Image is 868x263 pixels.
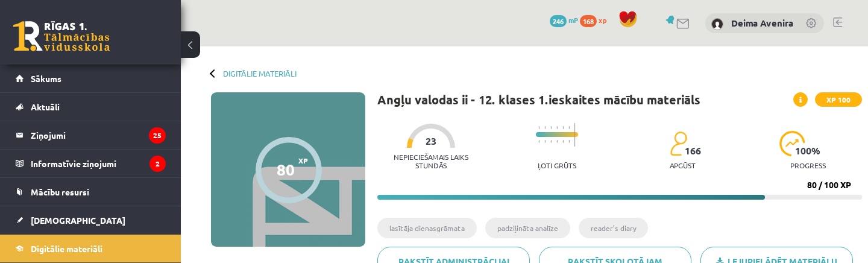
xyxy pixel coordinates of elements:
img: icon-short-line-57e1e144782c952c97e751825c79c345078a6d821885a25fce030b3d8c18986b.svg [544,140,546,143]
li: padziļināta analīze [485,218,570,238]
img: students-c634bb4e5e11cddfef0936a35e636f08e4e9abd3cc4e673bd6f9a4125e45ecb1.svg [670,131,687,156]
span: 23 [426,136,436,147]
span: Aktuāli [31,101,60,112]
img: icon-short-line-57e1e144782c952c97e751825c79c345078a6d821885a25fce030b3d8c18986b.svg [538,126,539,129]
a: 168 xp [580,15,612,25]
span: XP [298,156,308,165]
img: icon-long-line-d9ea69661e0d244f92f715978eff75569469978d946b2353a9bb055b3ed8787d.svg [574,123,576,147]
p: apgūst [670,161,696,170]
img: icon-short-line-57e1e144782c952c97e751825c79c345078a6d821885a25fce030b3d8c18986b.svg [568,140,570,143]
span: 168 [580,15,597,27]
a: [DEMOGRAPHIC_DATA] [16,206,166,234]
a: Mācību resursi [16,178,166,206]
p: progress [790,161,826,170]
legend: Informatīvie ziņojumi [31,150,166,177]
img: icon-short-line-57e1e144782c952c97e751825c79c345078a6d821885a25fce030b3d8c18986b.svg [550,140,552,143]
img: icon-short-line-57e1e144782c952c97e751825c79c345078a6d821885a25fce030b3d8c18986b.svg [544,126,546,129]
a: 246 mP [550,15,578,25]
span: [DEMOGRAPHIC_DATA] [31,215,125,226]
a: Deima Avenira [731,17,793,29]
span: Digitālie materiāli [31,243,102,254]
a: Informatīvie ziņojumi2 [16,150,166,177]
h1: Angļu valodas ii - 12. klases 1.ieskaites mācību materiāls [377,92,700,107]
li: reader’s diary [579,218,648,238]
span: Sākums [31,73,61,84]
a: Digitālie materiāli [223,69,297,78]
img: icon-short-line-57e1e144782c952c97e751825c79c345078a6d821885a25fce030b3d8c18986b.svg [562,126,564,129]
a: Ziņojumi25 [16,121,166,149]
img: Deima Avenira [711,18,723,30]
img: icon-short-line-57e1e144782c952c97e751825c79c345078a6d821885a25fce030b3d8c18986b.svg [550,126,552,129]
a: Digitālie materiāli [16,235,166,262]
img: icon-short-line-57e1e144782c952c97e751825c79c345078a6d821885a25fce030b3d8c18986b.svg [568,126,570,129]
img: icon-short-line-57e1e144782c952c97e751825c79c345078a6d821885a25fce030b3d8c18986b.svg [556,140,558,143]
span: 100 % [795,145,821,156]
i: 25 [149,127,166,144]
img: icon-short-line-57e1e144782c952c97e751825c79c345078a6d821885a25fce030b3d8c18986b.svg [562,140,564,143]
p: Ļoti grūts [538,161,576,170]
div: 80 [277,160,295,179]
li: lasītāja dienasgrāmata [377,218,477,238]
legend: Ziņojumi [31,121,166,149]
span: mP [568,15,578,25]
i: 2 [149,156,166,172]
a: Sākums [16,65,166,92]
img: icon-short-line-57e1e144782c952c97e751825c79c345078a6d821885a25fce030b3d8c18986b.svg [556,126,558,129]
span: 246 [550,15,567,27]
a: Rīgas 1. Tālmācības vidusskola [13,21,110,51]
img: icon-short-line-57e1e144782c952c97e751825c79c345078a6d821885a25fce030b3d8c18986b.svg [538,140,539,143]
span: 166 [685,145,701,156]
span: XP 100 [815,92,862,107]
span: xp [599,15,606,25]
a: Aktuāli [16,93,166,121]
p: Nepieciešamais laiks stundās [377,153,485,170]
img: icon-progress-161ccf0a02000e728c5f80fcf4c31c7af3da0e1684b2b1d7c360e028c24a22f1.svg [779,131,805,156]
span: Mācību resursi [31,186,89,197]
